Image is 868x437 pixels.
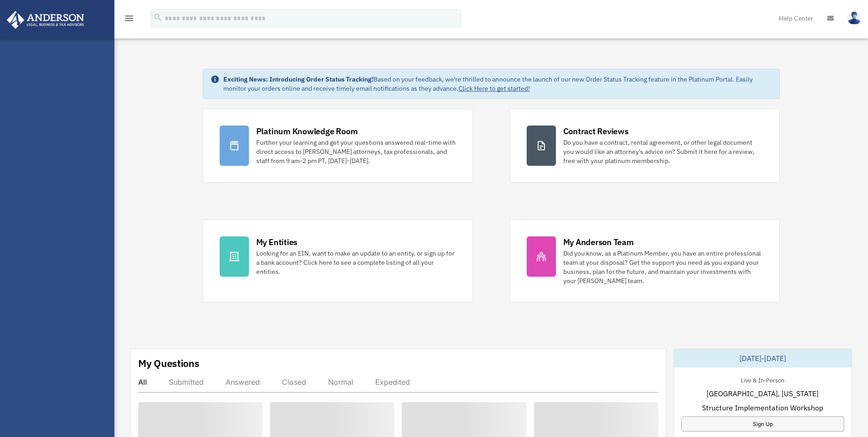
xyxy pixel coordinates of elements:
[563,236,634,248] div: My Anderson Team
[328,377,353,387] div: Normal
[169,377,204,387] div: Submitted
[153,12,163,22] i: search
[282,377,306,387] div: Closed
[458,84,530,93] a: Click Here to get started!
[138,356,199,370] div: My Questions
[4,11,87,29] img: Anderson Advisors Platinum Portal
[563,138,763,165] div: Do you have a contract, rental agreement, or other legal document you would like an attorney's ad...
[256,138,456,165] div: Further your learning and get your questions answered real-time with direct access to [PERSON_NAM...
[256,126,358,137] div: Platinum Knowledge Room
[563,249,763,285] div: Did you know, as a Platinum Member, you have an entire professional team at your disposal? Get th...
[510,219,780,302] a: My Anderson Team Did you know, as a Platinum Member, you have an entire professional team at your...
[733,375,792,384] div: Live & In-Person
[256,236,297,248] div: My Entities
[681,416,844,432] a: Sign Up
[124,16,135,24] a: menu
[256,249,456,276] div: Looking for an EIN, want to make an update to an entity, or sign up for a bank account? Click her...
[223,75,373,83] strong: Exciting News: Introducing Order Status Tracking!
[203,109,473,183] a: Platinum Knowledge Room Further your learning and get your questions answered real-time with dire...
[226,377,260,387] div: Answered
[124,13,135,24] i: menu
[203,219,473,302] a: My Entities Looking for an EIN, want to make an update to an entity, or sign up for a bank accoun...
[138,377,147,387] div: All
[847,11,861,25] img: User Pic
[375,377,410,387] div: Expedited
[706,388,819,399] span: [GEOGRAPHIC_DATA], [US_STATE]
[702,402,823,413] span: Structure Implementation Workshop
[223,75,772,93] div: Based on your feedback, we're thrilled to announce the launch of our new Order Status Tracking fe...
[563,126,629,137] div: Contract Reviews
[674,349,852,367] div: [DATE]-[DATE]
[510,109,780,183] a: Contract Reviews Do you have a contract, rental agreement, or other legal document you would like...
